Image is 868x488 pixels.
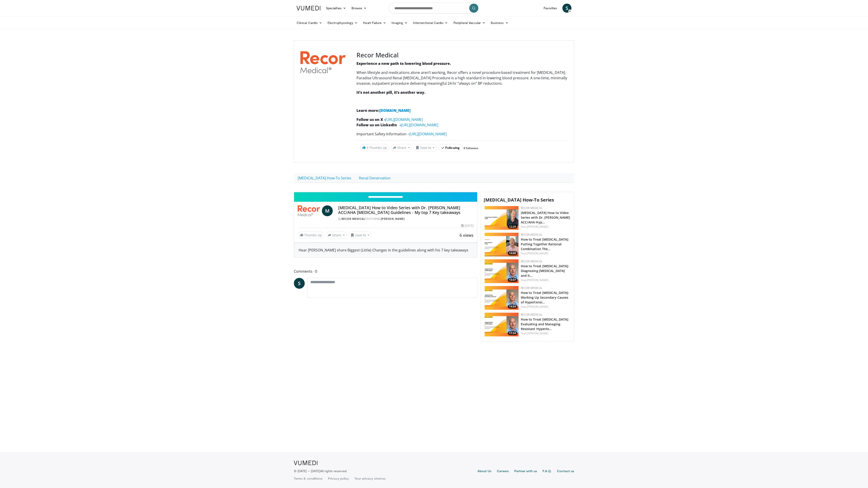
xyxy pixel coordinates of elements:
a: S [294,278,305,289]
p: Important Safety Information – [356,131,568,137]
a: Recor Medical [521,233,542,237]
a: Recor Medical [521,286,542,290]
a: Heart Failure [360,18,389,27]
a: Favorites [541,4,560,13]
a: Specialties [323,4,349,13]
strong: Follow us on LinkedIn - [356,122,401,127]
img: Recor Medical [298,205,320,216]
a: Interventional Cardio [410,18,451,27]
a: Terms & conditions [294,476,323,481]
span: 17:34 [508,331,517,335]
a: [DOMAIN_NAME] [379,108,410,113]
a: Browse [349,4,370,13]
div: Feat. [521,225,570,229]
a: 12:20 [485,206,519,230]
a: M [322,205,333,216]
span: 3 [367,145,368,150]
a: [URL][DOMAIN_NAME] [401,122,438,127]
span: [MEDICAL_DATA] How-To Series [484,197,554,203]
strong: It’s not another pill, it’s another way. [356,90,425,95]
button: Share [391,144,412,151]
a: 17:34 [485,313,519,336]
strong: Learn more: [356,108,379,113]
button: Save to [349,232,372,239]
a: Business [488,18,511,27]
a: Contact us [557,469,574,474]
a: Recor Medical [521,259,542,263]
a: How to Treat [MEDICAL_DATA]: Diagnosing [MEDICAL_DATA] and it… [521,264,569,278]
a: [PERSON_NAME] [527,331,548,335]
a: Privacy policy [328,476,349,481]
h3: Recor Medical [356,51,568,59]
a: Renal Denervation [355,173,394,183]
img: ca39d7e0-2dda-4450-bd68-fdac3081aed3.150x105_q85_crop-smart_upscale.jpg [485,206,519,230]
img: 6e35119b-2341-4763-b4bf-2ef279db8784.jpg.150x105_q85_crop-smart_upscale.jpg [485,259,519,283]
a: [PERSON_NAME] [527,225,548,229]
a: Peripheral Vascular [451,18,488,27]
div: Feat. [521,331,570,335]
span: 14:08 [508,251,517,255]
a: [PERSON_NAME] [381,217,405,221]
div: [DATE] [461,224,473,228]
a: [PERSON_NAME] [527,251,548,255]
a: Your privacy choices [354,476,385,481]
a: [MEDICAL_DATA] How-To Series [294,173,355,183]
span: 12:20 [508,225,517,229]
img: VuMedi Logo [297,6,321,10]
a: [PERSON_NAME] [527,278,548,282]
button: Following [438,144,462,151]
a: 14:54 [485,286,519,310]
a: Careers [497,469,509,474]
a: [URL][DOMAIN_NAME] [409,131,447,136]
h4: [MEDICAL_DATA] How to Video Series with Dr. [PERSON_NAME] ACC/AHA [MEDICAL_DATA] Guidelines - My ... [338,205,474,215]
a: [MEDICAL_DATA] How to Video Series with Dr. [PERSON_NAME] ACC/AHA Hyp… [521,211,570,224]
a: Clinical Cardio [294,18,325,27]
div: Feat. [521,278,570,282]
a: 13:57 [485,259,519,283]
a: 14:08 [485,233,519,256]
a: How to Treat [MEDICAL_DATA]: Evaluating and Managing Resistant Hyperte… [521,317,569,331]
strong: Experience a new path to lowering blood pressure. [356,61,451,66]
img: 10cbd22e-c1e6-49ff-b90e-4507a8859fc1.jpg.150x105_q85_crop-smart_upscale.jpg [485,313,519,336]
a: Recor Medical [521,206,542,210]
img: 5ca00d86-64b6-43d7-b219-4fe40f4d8433.jpg.150x105_q85_crop-smart_upscale.jpg [485,286,519,310]
div: Feat. [521,305,570,309]
a: [URL][DOMAIN_NAME] [385,117,423,122]
div: Feat. [521,251,570,256]
p: © [DATE] – [DATE] [294,469,347,473]
span: When lifestyle and medications alone aren’t working, Recor offers a novel procedure-based treatme... [356,70,567,86]
span: All rights reserved [320,469,347,473]
span: 6 views [460,232,474,238]
a: [PERSON_NAME] [527,305,548,309]
a: Thumbs Up [298,232,324,239]
a: 3 Thumbs Up [360,144,389,151]
a: About Us [477,469,492,474]
a: S [562,4,571,13]
a: Imaging [389,18,410,27]
a: F.A.Q. [542,469,552,474]
span: 13:57 [508,278,517,282]
a: Partner with us [514,469,537,474]
input: Search topics, interventions [389,3,479,14]
a: Electrophysiology [325,18,360,27]
a: Recor Medical [342,217,365,221]
a: How to Treat [MEDICAL_DATA]: Working Up Secondary Causes of Hypertensi… [521,291,569,304]
button: Share [326,232,347,239]
strong: Follow us on X - [356,117,385,122]
span: Comments 0 [294,268,477,274]
img: VuMedi Logo [294,461,318,465]
div: By FEATURING [338,217,474,221]
a: Recor Medical [521,313,542,317]
span: 14:54 [508,305,517,309]
div: Hear [PERSON_NAME] share Biggest (Little) Changes in the guidelines along with his 7 key takeaways [294,243,477,257]
img: aa0c1c4c-505f-4390-be68-90f38cd57539.png.150x105_q85_crop-smart_upscale.png [485,233,519,256]
a: How to Treat [MEDICAL_DATA]: Putting Together Rational Combination The… [521,237,569,251]
button: Save to [414,144,437,151]
a: 6 followers [464,146,478,150]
